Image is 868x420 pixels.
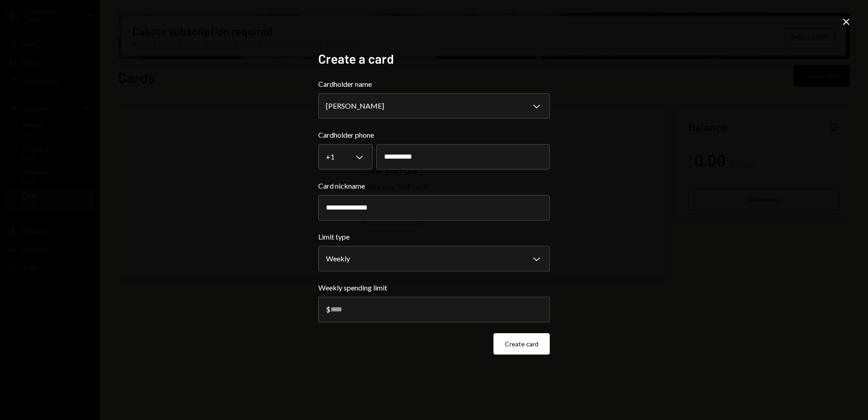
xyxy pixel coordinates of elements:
label: Cardholder phone [318,130,550,140]
label: Cardholder name [318,79,550,90]
label: Card nickname [318,180,550,191]
button: Create card [493,333,550,355]
h2: Create a card [318,50,550,68]
label: Limit type [318,231,550,242]
button: Limit type [318,246,550,271]
button: Cardholder name [318,93,550,119]
label: Weekly spending limit [318,282,550,293]
div: $ [326,305,330,314]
